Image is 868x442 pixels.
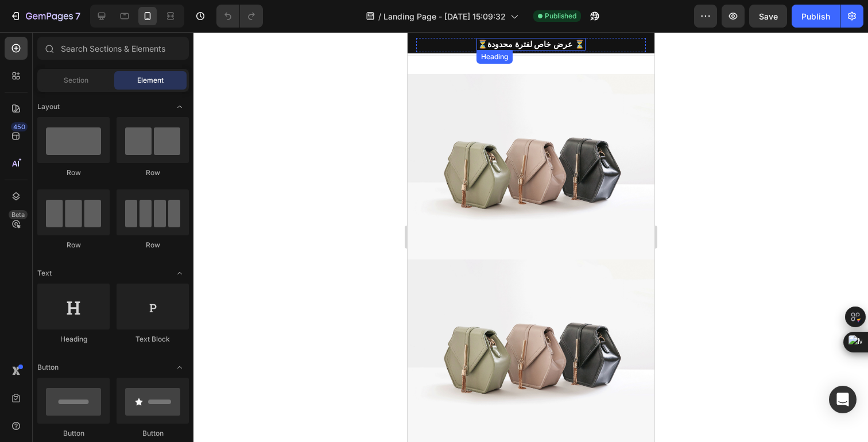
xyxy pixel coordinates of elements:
[801,10,830,22] div: Publish
[37,268,52,278] span: Text
[792,5,840,28] button: Publish
[37,334,110,344] div: Heading
[37,240,110,250] div: Row
[37,37,189,60] input: Search Sections & Elements
[137,75,164,86] span: Element
[37,428,110,439] div: Button
[749,5,787,28] button: Save
[64,75,88,86] span: Section
[37,102,60,112] span: Layout
[5,5,86,28] button: 7
[170,98,189,116] span: Toggle open
[408,32,654,442] iframe: Design area
[378,10,381,22] span: /
[759,11,778,21] span: Save
[383,10,506,22] span: Landing Page - [DATE] 15:09:32
[37,168,110,178] div: Row
[216,5,263,28] div: Undo/Redo
[11,122,28,131] div: 450
[37,362,59,373] span: Button
[75,9,80,23] p: 7
[545,11,576,21] span: Published
[9,210,28,219] div: Beta
[829,386,857,413] div: Open Intercom Messenger
[117,168,189,178] div: Row
[117,240,189,250] div: Row
[117,334,189,344] div: Text Block
[117,428,189,439] div: Button
[170,358,189,377] span: Toggle open
[170,264,189,282] span: Toggle open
